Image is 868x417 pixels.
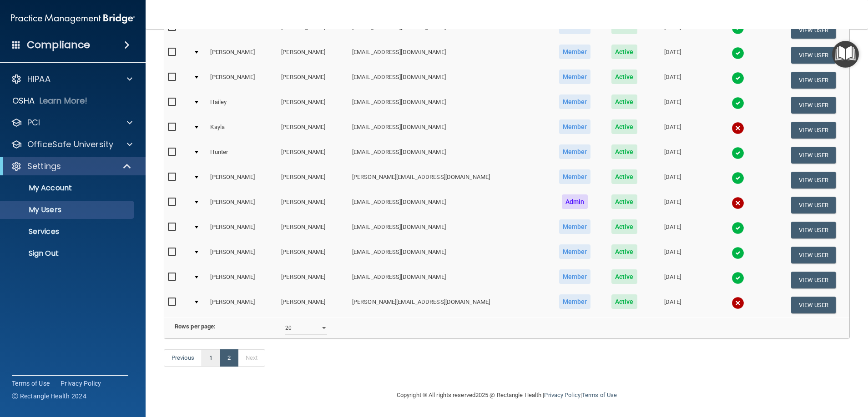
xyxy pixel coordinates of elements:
span: Active [611,119,637,134]
button: View User [791,222,836,238]
td: [PERSON_NAME] [278,118,348,143]
span: Member [559,219,591,234]
span: Member [559,94,591,109]
td: [EMAIL_ADDRESS][DOMAIN_NAME] [348,93,548,118]
a: OfficeSafe University [11,139,132,150]
td: [EMAIL_ADDRESS][DOMAIN_NAME] [348,193,548,218]
img: cross.ca9f0e7f.svg [732,297,744,309]
td: [PERSON_NAME] [207,218,278,243]
span: Active [611,144,637,159]
td: [PERSON_NAME] [278,93,348,118]
a: 2 [220,349,238,367]
td: [DATE] [647,243,698,268]
span: Active [611,169,637,184]
p: Settings [27,161,61,172]
div: Copyright © All rights reserved 2025 @ Rectangle Health | | [341,381,673,410]
p: OSHA [12,95,35,106]
td: [EMAIL_ADDRESS][DOMAIN_NAME] [348,43,548,68]
button: View User [791,297,836,313]
td: [PERSON_NAME] [278,168,348,193]
td: [DATE] [647,268,698,293]
p: PCI [27,117,40,128]
button: View User [791,172,836,189]
a: Settings [11,161,132,172]
td: [PERSON_NAME] [278,18,348,43]
button: View User [791,122,836,139]
img: tick.e7d51cea.svg [732,147,744,159]
td: [DATE] [647,293,698,317]
span: Member [559,244,591,259]
p: HIPAA [27,74,50,84]
button: View User [791,147,836,164]
span: Active [611,219,637,234]
span: Member [559,144,591,159]
h4: Compliance [27,39,90,51]
span: Active [611,244,637,259]
a: Privacy Policy [544,392,580,398]
td: [PERSON_NAME][EMAIL_ADDRESS][DOMAIN_NAME] [348,293,548,317]
td: [PERSON_NAME] [207,193,278,218]
td: [EMAIL_ADDRESS][DOMAIN_NAME] [348,218,548,243]
span: Member [559,269,591,284]
td: [PERSON_NAME] [278,293,348,317]
td: [EMAIL_ADDRESS][DOMAIN_NAME] [348,143,548,168]
td: [EMAIL_ADDRESS][DOMAIN_NAME] [348,268,548,293]
td: [DATE] [647,143,698,168]
button: View User [791,22,836,39]
button: View User [791,197,836,213]
img: tick.e7d51cea.svg [732,247,744,259]
img: tick.e7d51cea.svg [732,172,744,184]
button: View User [791,247,836,263]
td: [PERSON_NAME] [207,293,278,317]
td: [PERSON_NAME] [207,68,278,93]
span: Active [611,94,637,109]
td: [DATE] [647,218,698,243]
td: [DATE] [647,43,698,68]
td: [PERSON_NAME] [207,168,278,193]
span: Active [611,294,637,309]
td: Hunter [207,143,278,168]
td: [EMAIL_ADDRESS][DOMAIN_NAME] [348,243,548,268]
td: [EMAIL_ADDRESS][DOMAIN_NAME] [348,18,548,43]
button: View User [791,72,836,89]
b: Rows per page: [175,323,216,330]
span: Admin [562,194,588,209]
td: [PERSON_NAME] [278,68,348,93]
span: Active [611,69,637,84]
span: Member [559,294,591,309]
p: OfficeSafe University [27,139,113,150]
span: Active [611,269,637,284]
td: Hailey [207,93,278,118]
span: Member [559,119,591,134]
td: [PERSON_NAME] [278,268,348,293]
p: Learn More! [40,95,88,106]
td: [PERSON_NAME] [278,218,348,243]
span: Member [559,45,591,59]
p: My Users [6,205,130,214]
td: Kayla [207,118,278,143]
img: tick.e7d51cea.svg [732,72,744,84]
span: Member [559,169,591,184]
td: [EMAIL_ADDRESS][DOMAIN_NAME] [348,68,548,93]
a: Privacy Policy [61,379,101,388]
span: Ⓒ Rectangle Health 2024 [12,392,86,401]
a: Next [238,349,265,367]
a: PCI [11,117,132,128]
td: [DATE] [647,168,698,193]
td: [PERSON_NAME] [278,243,348,268]
button: View User [791,272,836,288]
span: Active [611,194,637,209]
img: cross.ca9f0e7f.svg [732,197,744,209]
p: My Account [6,184,130,193]
button: Open Resource Center [832,41,859,68]
img: tick.e7d51cea.svg [732,97,744,109]
img: tick.e7d51cea.svg [732,222,744,234]
button: View User [791,47,836,64]
td: [DATE] [647,68,698,93]
img: tick.e7d51cea.svg [732,47,744,60]
button: View User [791,97,836,114]
p: Sign Out [6,249,130,258]
a: 1 [202,349,220,367]
img: cross.ca9f0e7f.svg [732,122,744,134]
a: HIPAA [11,74,132,84]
